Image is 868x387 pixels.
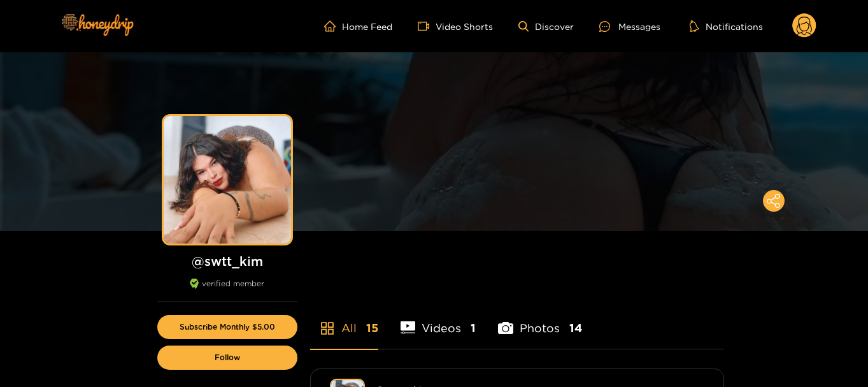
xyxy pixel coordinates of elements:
button: Notifications [686,20,767,33]
a: Video Shorts [418,20,493,32]
span: 14 [569,320,582,336]
button: Follow [157,346,297,370]
a: Discover [518,21,574,32]
span: 15 [366,320,378,336]
span: appstore [320,321,335,336]
div: verified member [157,279,297,302]
span: video-camera [418,20,436,32]
a: Home Feed [324,20,392,32]
li: All [310,291,378,349]
li: Videos [401,291,476,349]
h1: @ swtt_kim [157,253,297,269]
span: Follow [215,353,240,362]
li: Photos [498,291,582,349]
span: home [324,20,342,32]
span: 1 [471,320,476,336]
button: Subscribe Monthly $5.00 [157,315,297,339]
div: Messages [599,19,660,34]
